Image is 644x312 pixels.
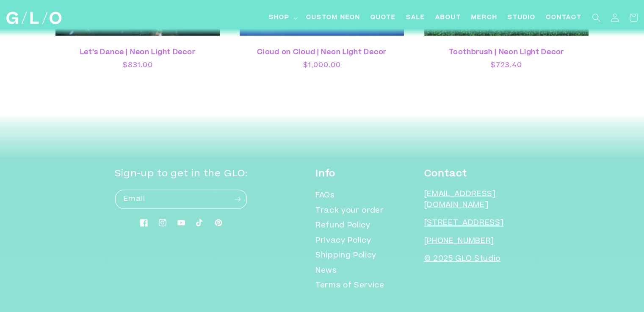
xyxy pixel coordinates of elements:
[602,271,644,312] iframe: Chat Widget
[449,47,564,57] a: Toothbrush | Neon Light Decor
[315,219,370,234] a: Refund Policy
[264,8,301,27] summary: Shop
[315,264,337,279] a: News
[365,8,401,27] a: Quote
[546,14,582,22] span: Contact
[257,47,387,57] a: Cloud on Cloud | Neon Light Decor
[587,8,605,27] summary: Search
[435,14,461,22] span: About
[508,14,536,22] span: Studio
[466,8,503,27] a: Merch
[401,8,430,27] a: SALE
[315,170,335,179] strong: Info
[315,191,335,204] a: FAQs
[301,8,365,27] a: Custom Neon
[424,220,503,227] a: [STREET_ADDRESS]
[3,9,65,27] a: GLO Studio
[306,14,360,22] span: Custom Neon
[406,14,425,22] span: SALE
[503,8,541,27] a: Studio
[424,170,467,179] strong: Contact
[228,189,247,209] button: Subscribe
[370,14,396,22] span: Quote
[424,189,529,211] p: [EMAIL_ADDRESS][DOMAIN_NAME]
[315,279,384,294] a: Terms of Service
[424,254,529,265] p: © 2025 GLO Studio
[115,190,247,209] input: Email
[315,234,371,249] a: Privacy Policy
[269,14,290,22] span: Shop
[6,12,61,24] img: GLO Studio
[541,8,587,27] a: Contact
[80,47,195,57] a: Let's Dance | Neon Light Decor
[115,167,247,181] h2: Sign-up to get in the GLO:
[315,204,384,219] a: Track your order
[471,14,498,22] span: Merch
[315,249,376,264] a: Shipping Policy
[430,8,466,27] a: About
[424,236,529,247] p: [PHONE_NUMBER]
